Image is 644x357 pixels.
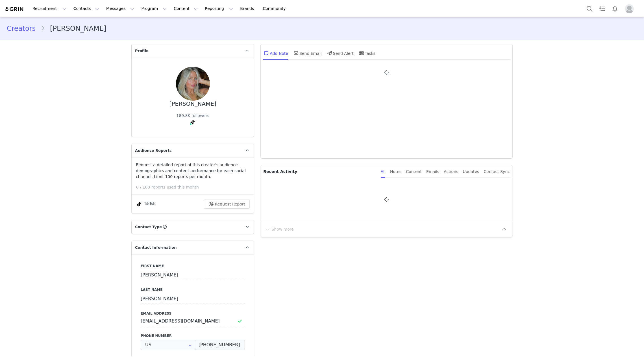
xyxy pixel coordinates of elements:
[201,2,236,15] button: Reporting
[264,225,294,234] button: Show more
[135,245,177,250] span: Contact Information
[141,263,245,269] label: First Name
[176,67,210,101] img: 948447bc-6071-4653-805d-b92a3124bd0b.jpg
[7,23,41,34] a: Creators
[263,46,288,60] div: Add Note
[136,201,155,207] div: TikTok
[141,287,245,292] label: Last Name
[170,2,201,15] button: Content
[135,48,149,54] span: Profile
[176,113,209,119] div: 189.8K followers
[263,165,376,178] p: Recent Activity
[135,148,172,153] span: Audience Reports
[196,340,245,350] input: (XXX) XXX-XXXX
[169,101,216,107] div: [PERSON_NAME]
[609,2,621,15] button: Notifications
[135,224,162,230] span: Contact Type
[484,165,510,178] div: Contact Sync
[141,340,196,350] input: Country
[426,165,439,178] div: Emails
[326,46,354,60] div: Send Alert
[260,2,292,15] a: Community
[583,2,596,15] button: Search
[358,46,376,60] div: Tasks
[204,200,250,209] button: Request Report
[29,2,70,15] button: Recruitment
[237,2,259,15] a: Brands
[136,184,254,190] p: 0 / 100 reports used this month
[406,165,422,178] div: Content
[138,2,170,15] button: Program
[621,4,639,13] button: Profile
[136,162,250,180] p: Request a detailed report of this creator's audience demographics and content performance for eac...
[381,165,386,178] div: All
[463,165,479,178] div: Updates
[444,165,458,178] div: Actions
[103,2,138,15] button: Messages
[596,2,608,15] a: Tasks
[5,7,24,12] img: grin logo
[141,333,245,338] label: Phone Number
[293,46,322,60] div: Send Email
[390,165,401,178] div: Notes
[141,316,245,326] input: Email Address
[70,2,103,15] button: Contacts
[625,4,634,13] img: placeholder-profile.jpg
[141,311,245,316] label: Email Address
